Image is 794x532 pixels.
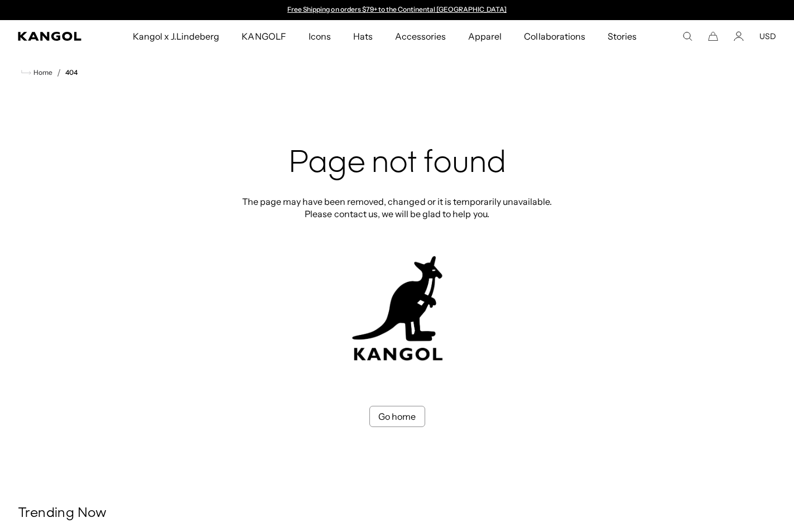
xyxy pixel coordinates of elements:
a: Kangol x J.Lindeberg [122,20,231,52]
a: KANGOLF [230,20,297,52]
div: 1 of 2 [282,6,512,15]
a: Icons [297,20,342,52]
a: Apparel [457,20,513,52]
summary: Search here [682,31,692,41]
h2: Page not found [239,146,556,182]
a: Kangol [18,32,87,41]
a: Stories [596,20,648,52]
span: Home [31,69,52,76]
a: Hats [342,20,384,52]
span: Apparel [468,20,502,52]
a: Free Shipping on orders $79+ to the Continental [GEOGRAPHIC_DATA] [287,5,507,13]
span: Kangol x J.Lindeberg [133,20,220,52]
slideshow-component: Announcement bar [282,6,512,15]
li: / [52,66,61,79]
img: kangol-404-logo.jpg [350,256,445,361]
span: Accessories [395,20,446,52]
span: Collaborations [524,20,585,52]
h3: Trending Now [18,505,776,522]
span: KANGOLF [242,20,286,52]
button: USD [759,31,776,41]
a: Accessories [384,20,457,52]
div: Announcement [282,6,512,15]
a: Go home [369,406,425,427]
span: Icons [309,20,331,52]
p: The page may have been removed, changed or it is temporarily unavailable. Please contact us, we w... [239,195,556,220]
button: Cart [708,31,718,41]
span: Hats [353,20,373,52]
a: Home [21,68,52,78]
a: Account [734,31,744,41]
a: Collaborations [513,20,596,52]
span: Stories [608,20,637,52]
a: 404 [65,69,78,76]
